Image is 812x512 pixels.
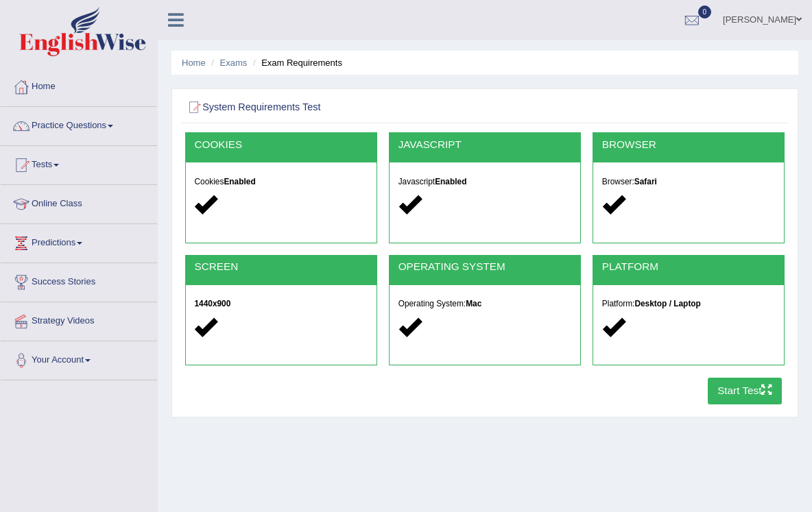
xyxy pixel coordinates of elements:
[1,263,157,297] a: Success Stories
[602,139,776,151] h2: BROWSER
[194,261,368,273] h2: SCREEN
[602,300,776,308] h5: Platform:
[398,261,572,273] h2: OPERATING SYSTEM
[466,299,481,308] strong: Mac
[602,178,776,186] h5: Browser:
[194,139,368,151] h2: COOKIES
[398,139,572,151] h2: JAVASCRIPT
[435,177,466,186] strong: Enabled
[1,68,157,102] a: Home
[634,299,700,308] strong: Desktop / Laptop
[1,224,157,258] a: Predictions
[194,178,368,186] h5: Cookies
[250,56,342,69] li: Exam Requirements
[398,178,572,186] h5: Javascript
[185,99,557,117] h2: System Requirements Test
[398,300,572,308] h5: Operating System:
[1,341,157,376] a: Your Account
[220,58,248,68] a: Exams
[182,58,206,68] a: Home
[634,177,657,186] strong: Safari
[1,302,157,337] a: Strategy Videos
[708,378,783,404] button: Start Test
[224,177,255,186] strong: Enabled
[602,261,776,273] h2: PLATFORM
[698,5,712,19] span: 0
[1,185,157,219] a: Online Class
[1,146,157,180] a: Tests
[1,107,157,141] a: Practice Questions
[194,299,230,308] strong: 1440x900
